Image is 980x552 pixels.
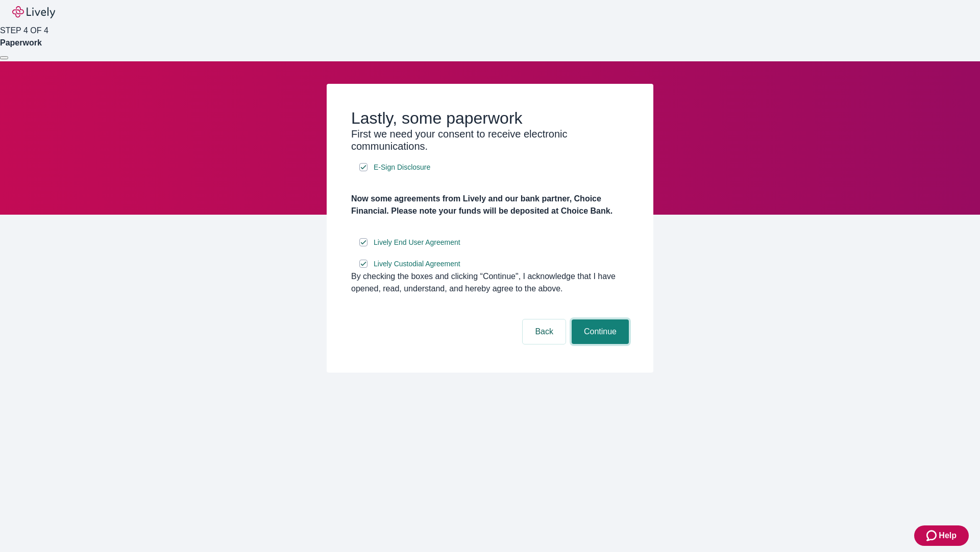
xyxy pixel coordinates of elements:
h3: First we need your consent to receive electronic communications. [351,128,629,152]
span: Lively End User Agreement [374,237,460,248]
svg: Zendesk support icon [926,530,939,542]
h2: Lastly, some paperwork [351,108,629,128]
span: Lively Custodial Agreement [374,259,460,269]
div: By checking the boxes and clicking “Continue", I acknowledge that I have opened, read, understand... [351,270,629,295]
h4: Now some agreements from Lively and our bank partner, Choice Financial. Please note your funds wi... [351,193,629,217]
button: Zendesk support iconHelp [914,525,969,546]
span: Help [939,530,957,542]
span: E-Sign Disclosure [374,162,430,173]
img: Lively [12,6,55,18]
button: Back [523,319,566,344]
a: e-sign disclosure document [372,236,462,249]
button: Continue [572,319,629,344]
a: e-sign disclosure document [372,161,432,174]
a: e-sign disclosure document [372,258,462,270]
